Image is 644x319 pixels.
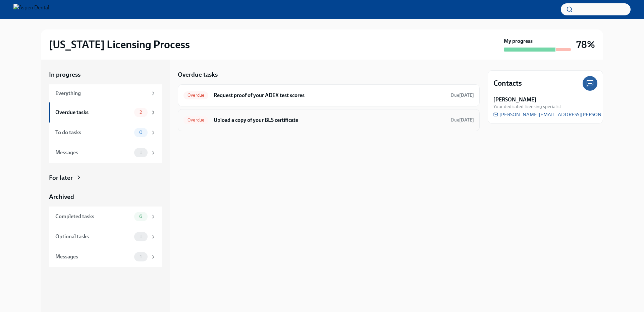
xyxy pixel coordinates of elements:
a: To do tasks0 [49,123,162,143]
a: Optional tasks1 [49,227,162,247]
img: Aspen Dental [13,4,49,15]
a: Messages1 [49,143,162,163]
span: July 22nd, 2025 10:00 [451,117,474,123]
span: 1 [136,150,146,155]
strong: [PERSON_NAME] [493,96,536,103]
h6: Request proof of your ADEX test scores [214,92,445,99]
a: Completed tasks6 [49,207,162,227]
h3: 78% [576,38,595,51]
span: 0 [135,130,147,135]
a: Messages1 [49,247,162,267]
a: Everything [49,84,162,102]
a: In progress [49,70,162,79]
strong: [DATE] [459,117,474,123]
div: Messages [55,149,131,156]
div: Everything [55,90,148,97]
div: Overdue tasks [55,109,131,116]
span: 2 [136,110,146,115]
span: 6 [135,214,146,219]
h2: [US_STATE] Licensing Process [49,38,190,51]
span: Overdue [183,93,208,98]
a: For later [49,173,162,182]
a: OverdueRequest proof of your ADEX test scoresDue[DATE] [183,90,474,101]
div: Messages [55,253,131,260]
strong: [DATE] [459,92,474,98]
span: Due [451,117,474,123]
span: 1 [136,254,146,259]
span: Your dedicated licensing specialist [493,103,561,110]
a: OverdueUpload a copy of your BLS certificateDue[DATE] [183,115,474,126]
h4: Contacts [493,78,522,88]
span: 1 [136,234,146,239]
div: For later [49,173,73,182]
div: Optional tasks [55,233,131,240]
a: Archived [49,192,162,201]
span: Overdue [183,117,208,123]
div: Completed tasks [55,213,131,220]
strong: My progress [504,37,533,45]
h5: Overdue tasks [178,70,218,79]
span: July 22nd, 2025 10:00 [451,92,474,98]
a: Overdue tasks2 [49,102,162,123]
div: To do tasks [55,129,131,136]
h6: Upload a copy of your BLS certificate [214,116,445,124]
span: Due [451,92,474,98]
